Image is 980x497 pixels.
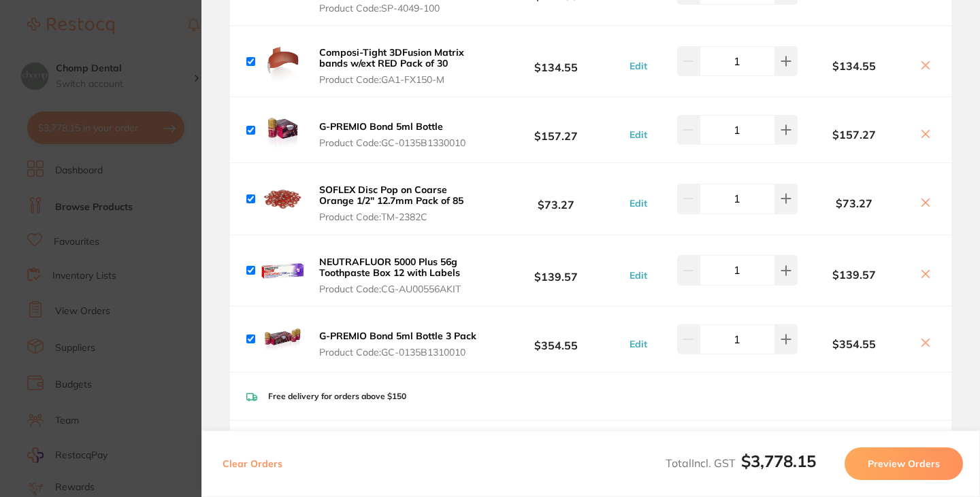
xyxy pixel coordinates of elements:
[261,108,304,152] img: NDJsYnJ3YQ
[487,186,625,211] b: $73.27
[798,269,911,281] b: $139.57
[218,447,287,480] button: Clear Orders
[319,284,483,294] span: Product Code: CG-AU00556AKIT
[261,39,304,83] img: MTM0a2g1ZA
[268,392,406,401] p: Free delivery for orders above $150
[315,184,487,223] button: SOFLEX Disc Pop on Coarse Orange 1/2" 12.7mm Pack of 85 Product Code:TM-2382C
[319,347,476,358] span: Product Code: GC-0135B1310010
[261,177,304,220] img: NmcwOTFtMg
[319,184,463,207] b: SOFLEX Disc Pop on Coarse Orange 1/2" 12.7mm Pack of 85
[319,3,483,14] span: Product Code: SP-4049-100
[315,120,470,149] button: G-PREMIO Bond 5ml Bottle Product Code:GC-0135B1330010
[666,456,816,470] span: Total Incl. GST
[319,211,483,222] span: Product Code: TM-2382C
[319,74,483,85] span: Product Code: GA1-FX150-M
[625,128,651,141] button: Edit
[798,60,911,72] b: $134.55
[798,338,911,350] b: $354.55
[319,330,476,342] b: G-PREMIO Bond 5ml Bottle 3 Pack
[487,118,625,143] b: $157.27
[798,128,911,141] b: $157.27
[261,249,304,292] img: M2tmaDU0Zw
[315,46,487,86] button: Composi-Tight 3DFusion Matrix bands w/ext RED Pack of 30 Product Code:GA1-FX150-M
[487,326,625,352] b: $354.55
[798,197,911,209] b: $73.27
[741,451,816,471] b: $3,778.15
[319,256,460,279] b: NEUTRAFLUOR 5000 Plus 56g Toothpaste Box 12 with Labels
[319,46,464,69] b: Composi-Tight 3DFusion Matrix bands w/ext RED Pack of 30
[261,318,304,361] img: ZWRkeDB4Yw
[487,258,625,283] b: $139.57
[319,120,443,133] b: G-PREMIO Bond 5ml Bottle
[487,49,625,74] b: $134.55
[845,447,963,480] button: Preview Orders
[625,60,651,72] button: Edit
[315,256,487,295] button: NEUTRAFLUOR 5000 Plus 56g Toothpaste Box 12 with Labels Product Code:CG-AU00556AKIT
[625,197,651,209] button: Edit
[625,338,651,350] button: Edit
[315,330,480,358] button: G-PREMIO Bond 5ml Bottle 3 Pack Product Code:GC-0135B1310010
[625,269,651,281] button: Edit
[319,137,465,148] span: Product Code: GC-0135B1330010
